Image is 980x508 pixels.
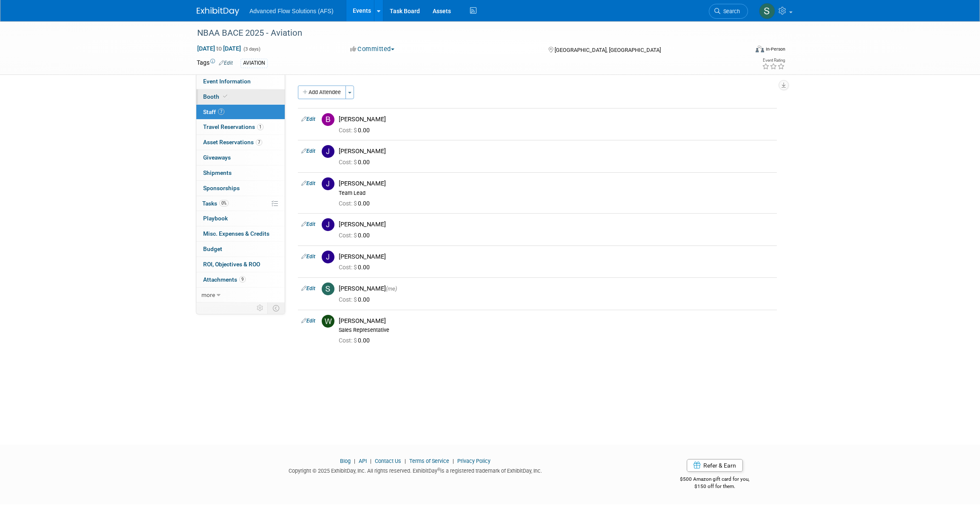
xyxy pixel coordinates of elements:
[339,327,773,334] div: Sales Representative
[301,116,315,122] a: Edit
[196,150,285,165] a: Giveaways
[698,44,785,57] div: Event Format
[339,285,773,293] div: [PERSON_NAME]
[203,154,231,161] span: Giveaways
[196,257,285,272] a: ROI, Objectives & ROO
[339,127,373,134] span: 0.00
[339,115,773,123] div: [PERSON_NAME]
[256,139,262,146] span: 7
[339,337,358,344] span: Cost: $
[322,218,334,231] img: J.jpg
[243,46,261,52] span: (3 days)
[196,242,285,257] a: Budget
[339,232,373,239] span: 0.00
[339,264,358,271] span: Cost: $
[196,166,285,180] a: Shipments
[257,124,263,130] span: 1
[203,78,251,85] span: Event Information
[339,296,373,303] span: 0.00
[402,458,408,464] span: |
[359,458,367,464] a: API
[375,458,401,464] a: Contact Us
[196,135,285,150] a: Asset Reservations7
[322,113,334,126] img: B.jpg
[241,59,268,68] div: AVIATION
[340,458,351,464] a: Blog
[202,200,229,207] span: Tasks
[197,465,634,475] div: Copyright © 2025 ExhibitDay, Inc. All rights reserved. ExhibitDay is a registered trademark of Ex...
[196,272,285,287] a: Attachments9
[709,4,748,19] a: Search
[203,230,269,237] span: Misc. Expenses & Credits
[347,45,398,54] button: Committed
[201,291,215,298] span: more
[197,7,239,16] img: ExhibitDay
[720,8,740,14] span: Search
[687,459,743,472] a: Refer & Earn
[196,74,285,89] a: Event Information
[339,200,358,207] span: Cost: $
[555,47,661,53] span: [GEOGRAPHIC_DATA], [GEOGRAPHIC_DATA]
[196,226,285,241] a: Misc. Expenses & Credits
[196,288,285,303] a: more
[339,337,373,344] span: 0.00
[339,253,773,261] div: [PERSON_NAME]
[765,46,785,52] div: In-Person
[203,261,260,268] span: ROI, Objectives & ROO
[339,317,773,325] div: [PERSON_NAME]
[196,211,285,226] a: Playbook
[450,458,456,464] span: |
[339,190,773,197] div: Team Lead
[301,254,315,260] a: Edit
[301,221,315,227] a: Edit
[352,458,357,464] span: |
[322,177,334,190] img: J.jpg
[646,470,784,490] div: $500 Amazon gift card for you,
[339,264,373,271] span: 0.00
[203,215,228,222] span: Playbook
[268,303,285,314] td: Toggle Event Tabs
[219,60,233,66] a: Edit
[215,45,223,52] span: to
[196,120,285,134] a: Travel Reservations1
[339,180,773,188] div: [PERSON_NAME]
[203,93,229,100] span: Booth
[301,318,315,324] a: Edit
[322,251,334,263] img: J.jpg
[339,200,373,207] span: 0.00
[203,108,224,115] span: Staff
[409,458,449,464] a: Terms of Service
[322,145,334,158] img: J.jpg
[197,58,233,68] td: Tags
[203,139,262,146] span: Asset Reservations
[756,46,764,52] img: Format-Inperson.png
[301,148,315,154] a: Edit
[339,127,358,134] span: Cost: $
[249,8,334,14] span: Advanced Flow Solutions (AFS)
[203,245,222,252] span: Budget
[301,180,315,186] a: Edit
[339,147,773,155] div: [PERSON_NAME]
[203,123,263,130] span: Travel Reservations
[339,220,773,228] div: [PERSON_NAME]
[196,181,285,196] a: Sponsorships
[196,105,285,120] a: Staff7
[219,200,229,206] span: 0%
[368,458,374,464] span: |
[457,458,490,464] a: Privacy Policy
[339,159,358,166] span: Cost: $
[203,169,232,176] span: Shipments
[194,26,735,41] div: NBAA BACE 2025 - Aviation
[203,276,246,283] span: Attachments
[203,185,240,191] span: Sponsorships
[218,108,224,115] span: 7
[196,89,285,104] a: Booth
[253,303,268,314] td: Personalize Event Tab Strip
[759,3,775,19] img: Steve McAnally
[339,232,358,239] span: Cost: $
[339,159,373,166] span: 0.00
[762,58,785,63] div: Event Rating
[339,296,358,303] span: Cost: $
[298,86,346,99] button: Add Attendee
[223,94,227,99] i: Booth reservation complete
